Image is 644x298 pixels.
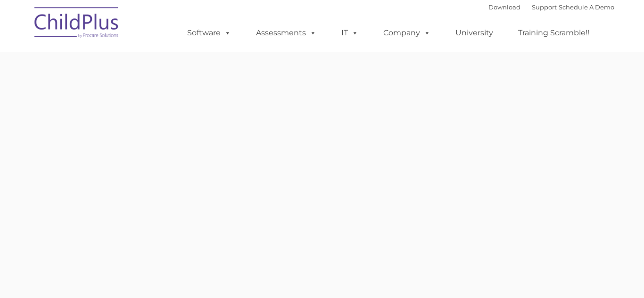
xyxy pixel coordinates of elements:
[559,3,614,11] a: Schedule A Demo
[30,0,124,48] img: ChildPlus by Procare Solutions
[532,3,557,11] a: Support
[332,24,368,42] a: IT
[178,24,240,42] a: Software
[374,24,440,42] a: Company
[488,3,520,11] a: Download
[446,24,503,42] a: University
[247,24,326,42] a: Assessments
[488,3,614,11] font: |
[509,24,599,42] a: Training Scramble!!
